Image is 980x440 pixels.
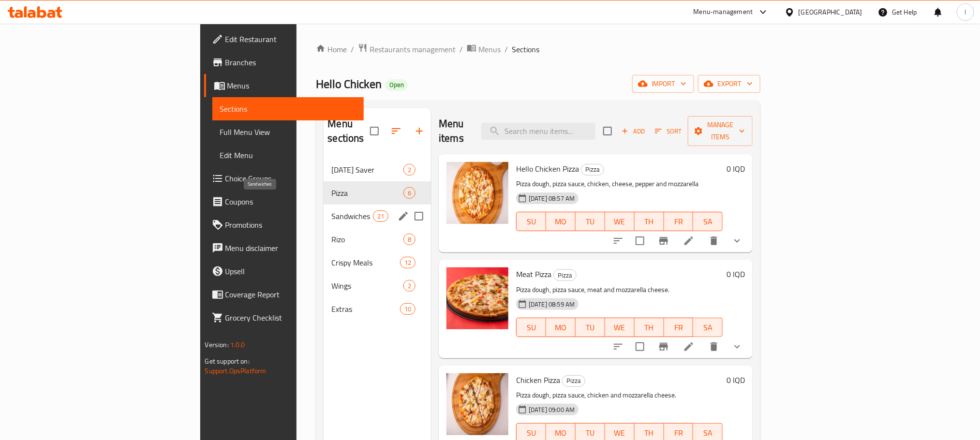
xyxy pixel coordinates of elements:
[230,338,245,351] span: 1.0.0
[550,215,572,229] span: MO
[225,312,356,323] span: Grocery Checklist
[727,162,745,176] h6: 0 IQD
[520,321,542,335] span: SU
[620,126,646,137] span: Add
[225,173,356,184] span: Choice Groups
[373,212,388,221] span: 21
[331,303,400,315] div: Extras
[505,44,508,55] li: /
[204,213,364,236] a: Promotions
[400,257,416,268] div: items
[546,318,576,337] button: MO
[632,75,694,93] button: import
[403,187,416,199] div: items
[227,80,356,91] span: Menus
[668,321,690,335] span: FR
[204,306,364,329] a: Grocery Checklist
[693,318,723,337] button: SA
[546,212,576,231] button: MO
[576,212,605,231] button: TU
[688,116,753,146] button: Manage items
[220,126,356,138] span: Full Menu View
[324,297,431,321] div: Extras10
[799,7,862,17] div: [GEOGRAPHIC_DATA]
[205,365,267,377] a: Support.OpsPlatform
[607,335,630,358] button: sort-choices
[212,144,364,167] a: Edit Menu
[694,6,753,18] div: Menu-management
[702,229,726,252] button: delete
[401,258,415,267] span: 12
[331,257,400,268] span: Crispy Meals
[324,205,431,228] div: Sandwiches21edit
[597,121,618,141] span: Select section
[652,229,675,252] button: Branch-specific-item
[225,289,356,300] span: Coverage Report
[324,228,431,251] div: Rizo8
[370,44,456,55] span: Restaurants management
[605,212,635,231] button: WE
[668,215,690,229] span: FR
[403,234,416,245] div: items
[655,126,682,137] span: Sort
[726,335,749,358] button: show more
[404,189,415,198] span: 6
[965,7,966,17] span: l
[638,321,660,335] span: TH
[653,124,684,139] button: Sort
[204,74,364,97] a: Menus
[204,190,364,213] a: Coupons
[581,164,604,175] span: Pizza
[668,426,690,440] span: FR
[324,154,431,324] nav: Menu sections
[204,260,364,283] a: Upsell
[726,229,749,252] button: show more
[481,123,595,140] input: search
[331,164,403,176] div: Ramadan Saver
[396,209,411,223] button: edit
[403,164,416,176] div: items
[385,119,408,143] span: Sort sections
[331,164,403,176] span: [DATE] Saver
[649,124,688,139] span: Sort items
[553,269,577,281] div: Pizza
[550,426,572,440] span: MO
[220,149,356,161] span: Edit Menu
[386,79,408,91] div: Open
[204,167,364,190] a: Choice Groups
[563,375,585,386] span: Pizza
[516,267,551,281] span: Meat Pizza
[697,215,719,229] span: SA
[696,119,745,143] span: Manage items
[204,28,364,51] a: Edit Restaurant
[727,267,745,281] h6: 0 IQD
[605,318,635,337] button: WE
[401,305,415,314] span: 10
[520,426,542,440] span: SU
[331,187,403,199] span: Pizza
[731,235,743,247] svg: Show Choices
[562,375,585,387] div: Pizza
[204,236,364,260] a: Menu disclaimer
[731,341,743,352] svg: Show Choices
[316,43,760,56] nav: breadcrumb
[324,274,431,297] div: Wings2
[225,265,356,277] span: Upsell
[324,251,431,274] div: Crispy Meals12
[467,43,501,56] a: Menus
[635,212,664,231] button: TH
[516,178,723,190] p: Pizza dough, pizza sauce, chicken, cheese, pepper and mozzarella
[400,303,416,315] div: items
[331,234,403,245] span: Rizo
[638,215,660,229] span: TH
[358,43,456,56] a: Restaurants management
[204,51,364,74] a: Branches
[607,229,630,252] button: sort-choices
[630,231,650,251] span: Select to update
[516,318,546,337] button: SU
[525,194,579,203] span: [DATE] 08:57 AM
[516,212,546,231] button: SU
[579,321,601,335] span: TU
